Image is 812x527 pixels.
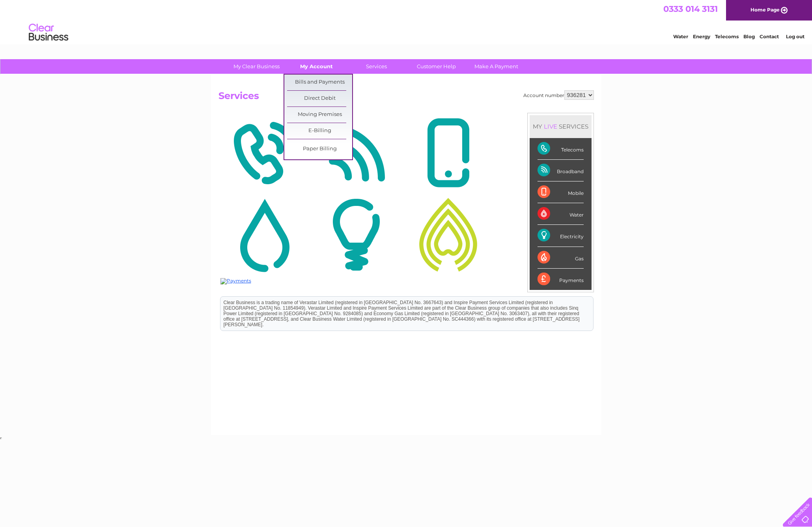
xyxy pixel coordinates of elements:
div: LIVE [542,123,559,130]
a: 0333 014 3131 [663,4,718,14]
a: Log out [786,34,805,39]
a: Customer Help [404,59,469,74]
img: logo.png [28,21,69,45]
div: Telecoms [538,138,584,160]
img: Gas [404,196,492,273]
div: Payments [538,269,584,290]
div: Mobile [538,181,584,203]
a: Make A Payment [464,59,529,74]
div: Gas [538,247,584,269]
img: Water [220,196,308,273]
img: Payments [220,278,251,284]
a: Water [673,34,688,39]
a: Services [344,59,409,74]
a: Contact [760,34,779,39]
a: Bills and Payments [287,75,352,90]
img: Mobile [404,115,492,191]
a: Telecoms [715,34,739,39]
a: My Clear Business [224,59,289,74]
a: My Account [284,59,349,74]
h2: Services [218,90,594,105]
a: Energy [693,34,710,39]
a: Paper Billing [287,141,352,157]
a: Direct Debit [287,91,352,107]
div: MY SERVICES [530,115,592,138]
img: Electricity [312,196,400,273]
a: Blog [743,34,755,39]
div: Account number [523,90,594,100]
div: Water [538,203,584,225]
div: Clear Business is a trading name of Verastar Limited (registered in [GEOGRAPHIC_DATA] No. 3667643... [2,4,375,38]
div: Broadband [538,160,584,181]
a: E-Billing [287,123,352,139]
a: Moving Premises [287,107,352,123]
img: Telecoms [220,115,308,191]
img: Broadband [312,115,400,191]
div: Electricity [538,225,584,247]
